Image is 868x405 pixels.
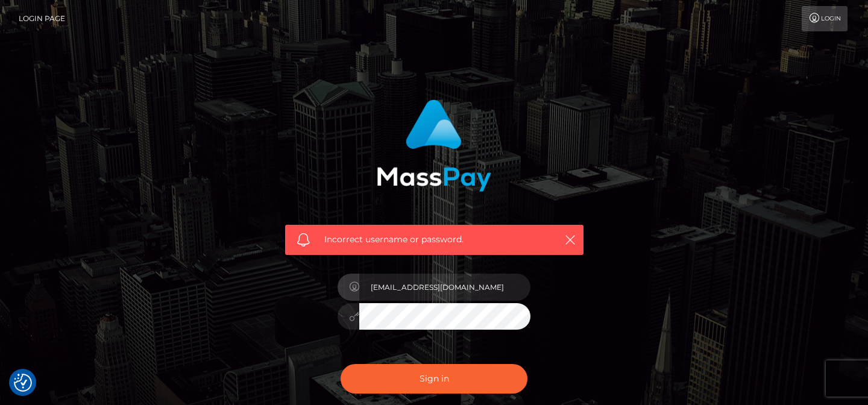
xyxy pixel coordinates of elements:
[14,374,32,392] img: Revisit consent button
[19,6,65,31] a: Login Page
[14,374,32,392] button: Consent Preferences
[802,6,848,31] a: Login
[341,364,527,394] button: Sign in
[324,233,544,246] span: Incorrect username or password.
[359,274,530,301] input: Username...
[377,99,491,192] img: MassPay Login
